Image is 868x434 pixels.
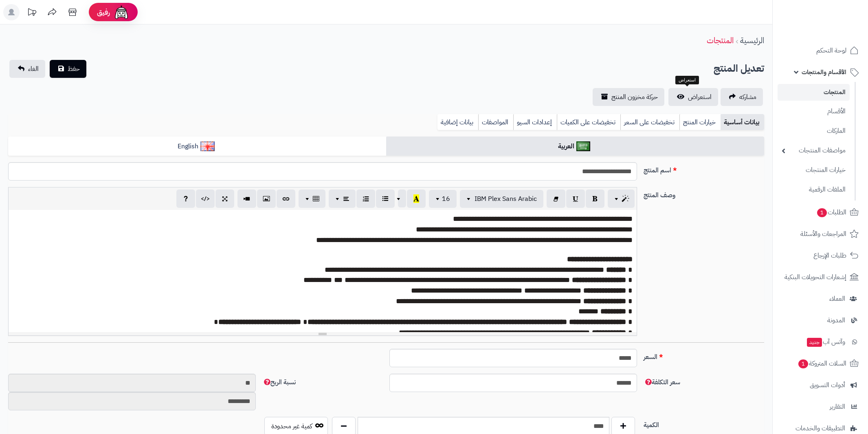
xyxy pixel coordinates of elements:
button: حفظ [50,60,86,78]
span: 1 [817,208,827,217]
a: الملفات الرقمية [778,181,850,198]
a: المراجعات والأسئلة [778,224,863,244]
a: الرئيسية [740,34,764,46]
span: لوحة التحكم [816,45,846,56]
span: إشعارات التحويلات البنكية [784,271,846,283]
label: السعر [640,349,767,362]
a: بيانات إضافية [437,114,478,130]
a: طلبات الإرجاع [778,246,863,265]
span: سعر التكلفة [644,377,680,387]
a: خيارات المنتجات [778,161,850,179]
img: ai-face.png [113,4,130,20]
span: مشاركه [739,92,756,102]
span: المدونة [827,315,845,326]
a: المواصفات [478,114,513,130]
a: المنتجات [778,84,850,101]
a: الغاء [9,60,45,78]
img: العربية [576,141,591,151]
span: حركة مخزون المنتج [611,92,658,102]
a: الماركات [778,122,850,140]
span: المراجعات والأسئلة [800,228,846,240]
span: أدوات التسويق [810,379,845,391]
a: العملاء [778,289,863,308]
span: حفظ [68,64,80,74]
label: الكمية [640,417,767,430]
a: مشاركه [721,88,763,106]
a: استعراض [668,88,718,106]
label: اسم المنتج [640,162,767,175]
span: السلات المتروكة [798,358,846,369]
a: إشعارات التحويلات البنكية [778,267,863,287]
a: إعدادات السيو [513,114,557,130]
span: 1 [798,359,808,368]
span: نسبة الربح [262,377,296,387]
span: الطلبات [816,207,846,218]
span: رفيق [97,7,110,17]
button: 16 [429,190,457,208]
a: لوحة التحكم [778,41,863,60]
a: تخفيضات على السعر [620,114,679,130]
a: وآتس آبجديد [778,332,863,352]
span: 16 [442,194,450,204]
a: بيانات أساسية [721,114,764,130]
a: تخفيضات على الكميات [557,114,620,130]
a: الأقسام [778,103,850,120]
a: خيارات المنتج [679,114,721,130]
label: وصف المنتج [640,187,767,200]
a: التقارير [778,397,863,416]
span: التقارير [830,401,845,412]
a: العربية [386,137,764,156]
span: طلبات الإرجاع [813,250,846,261]
span: وآتس آب [806,336,845,348]
span: IBM Plex Sans Arabic [475,194,537,204]
span: جديد [807,338,822,347]
a: مواصفات المنتجات [778,142,850,159]
a: حركة مخزون المنتج [593,88,664,106]
span: الغاء [28,64,39,74]
a: الطلبات1 [778,203,863,222]
span: الأقسام والمنتجات [802,66,846,78]
span: العملاء [829,293,845,304]
span: استعراض [688,92,712,102]
button: IBM Plex Sans Arabic [460,190,543,208]
a: المدونة [778,311,863,330]
a: تحديثات المنصة [22,4,42,22]
a: English [8,137,386,156]
h2: تعديل المنتج [714,60,764,77]
a: السلات المتروكة1 [778,354,863,373]
img: English [200,141,215,151]
a: المنتجات [707,34,734,46]
span: التطبيقات والخدمات [795,423,845,434]
div: استعراض [675,76,699,85]
a: أدوات التسويق [778,375,863,395]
